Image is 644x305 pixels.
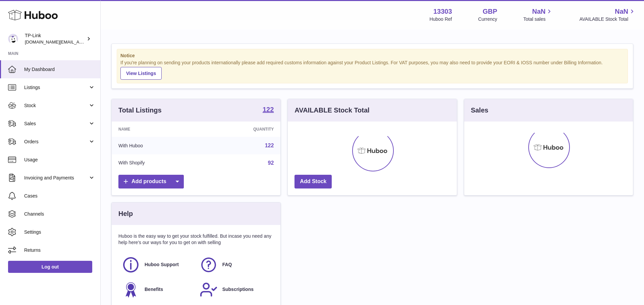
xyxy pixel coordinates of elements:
[24,229,95,235] span: Settings
[24,247,95,253] span: Returns
[265,143,274,148] a: 122
[145,286,163,293] span: Benefits
[471,106,488,115] h3: Sales
[222,286,254,293] span: Subscriptions
[8,34,18,44] img: purchase.uk@tp-link.com
[579,16,636,22] span: AVAILABLE Stock Total
[118,175,184,188] a: Add products
[120,67,162,80] a: View Listings
[268,160,274,166] a: 92
[523,7,553,22] a: NaN Total sales
[120,53,624,59] strong: Notice
[112,137,203,154] td: With Huboo
[112,122,203,137] th: Name
[24,139,88,145] span: Orders
[8,261,92,273] a: Log out
[294,106,369,115] h3: AVAILABLE Stock Total
[203,122,280,137] th: Quantity
[579,7,636,22] a: NaN AVAILABLE Stock Total
[118,233,274,246] p: Huboo is the easy way to get your stock fulfilled. But incase you need any help here's our ways f...
[120,60,624,80] div: If you're planning on sending your products internationally please add required customs informati...
[24,84,88,91] span: Listings
[430,16,452,22] div: Huboo Ref
[118,106,162,115] h3: Total Listings
[122,281,193,299] a: Benefits
[433,7,452,16] strong: 13303
[523,16,553,22] span: Total sales
[24,157,95,163] span: Usage
[200,256,271,274] a: FAQ
[25,32,85,45] div: TP-Link
[615,7,628,16] span: NaN
[222,261,232,268] span: FAQ
[532,7,545,16] span: NaN
[122,256,193,274] a: Huboo Support
[294,175,332,188] a: Add Stock
[483,7,497,16] strong: GBP
[112,154,203,172] td: With Shopify
[263,106,274,114] a: 122
[200,281,271,299] a: Subscriptions
[25,39,133,45] span: [DOMAIN_NAME][EMAIL_ADDRESS][DOMAIN_NAME]
[24,211,95,217] span: Channels
[24,102,88,109] span: Stock
[24,193,95,199] span: Cases
[263,106,274,113] strong: 122
[24,121,88,127] span: Sales
[24,175,88,181] span: Invoicing and Payments
[118,209,133,218] h3: Help
[145,261,179,268] span: Huboo Support
[24,66,95,73] span: My Dashboard
[478,16,497,22] div: Currency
